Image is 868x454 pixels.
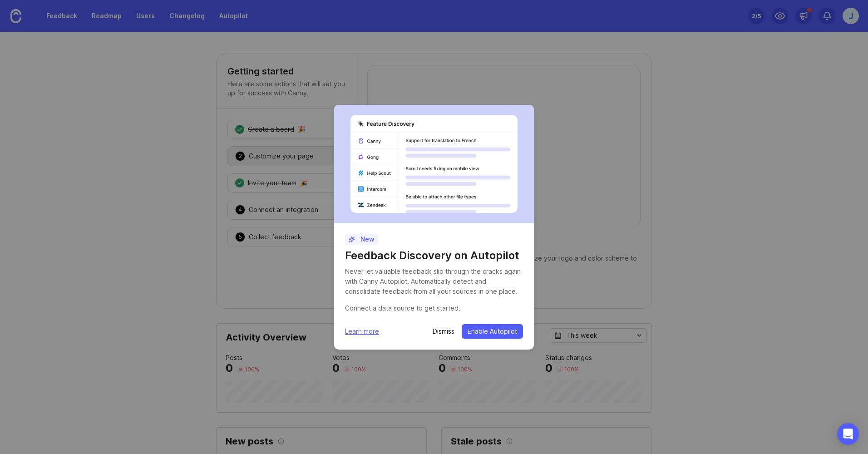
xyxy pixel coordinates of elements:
div: Connect a data source to get started. [345,303,523,313]
a: Learn more [345,326,379,336]
span: Enable Autopilot [468,327,517,336]
button: Dismiss [433,327,454,336]
p: New [349,235,375,244]
button: Enable Autopilot [462,324,523,339]
h1: Feedback Discovery on Autopilot [345,248,523,263]
img: autopilot-456452bdd303029aca878276f8eef889.svg [350,115,518,213]
div: Open Intercom Messenger [837,423,859,445]
div: Never let valuable feedback slip through the cracks again with Canny Autopilot. Automatically det... [345,266,523,296]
